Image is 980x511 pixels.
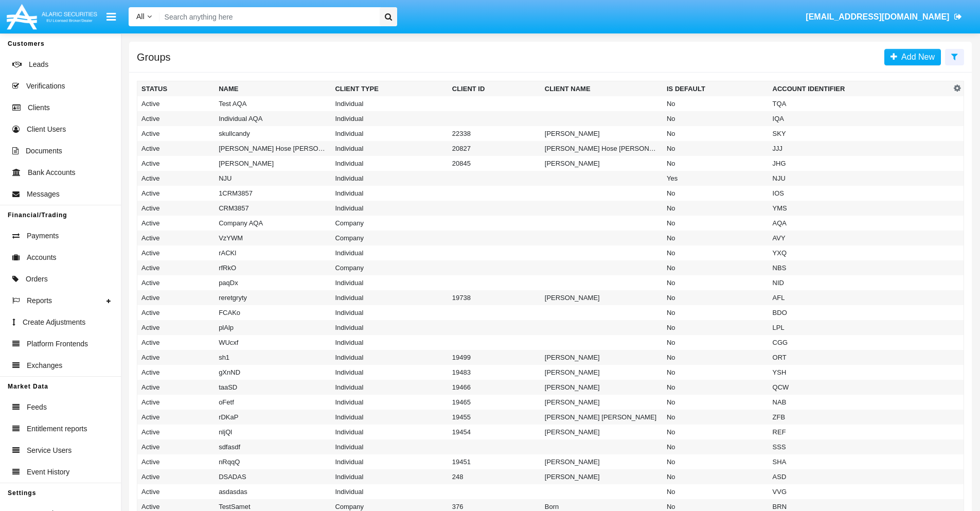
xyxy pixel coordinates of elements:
[769,410,951,425] td: ZFB
[331,186,448,201] td: Individual
[663,290,769,305] td: No
[663,469,769,484] td: No
[663,275,769,290] td: No
[215,156,331,171] td: [PERSON_NAME]
[215,469,331,484] td: DSADAS
[331,484,448,499] td: Individual
[137,275,215,290] td: Active
[137,231,215,245] td: Active
[27,189,60,200] span: Messages
[331,410,448,425] td: Individual
[331,395,448,410] td: Individual
[137,365,215,380] td: Active
[215,439,331,454] td: sdfasdf
[137,305,215,320] td: Active
[663,245,769,260] td: No
[331,111,448,126] td: Individual
[769,290,951,305] td: AFL
[129,11,159,22] a: All
[331,469,448,484] td: Individual
[137,439,215,454] td: Active
[137,245,215,260] td: Active
[541,365,663,380] td: [PERSON_NAME]
[769,469,951,484] td: ASD
[663,350,769,365] td: No
[331,260,448,275] td: Company
[769,275,951,290] td: NID
[137,186,215,201] td: Active
[331,156,448,171] td: Individual
[806,12,949,21] span: [EMAIL_ADDRESS][DOMAIN_NAME]
[137,201,215,216] td: Active
[541,290,663,305] td: [PERSON_NAME]
[331,245,448,260] td: Individual
[769,231,951,245] td: AVY
[215,111,331,126] td: Individual AQA
[215,216,331,231] td: Company AQA
[137,216,215,231] td: Active
[448,141,541,156] td: 20827
[137,425,215,439] td: Active
[663,81,769,97] th: Is Default
[663,484,769,499] td: No
[215,231,331,245] td: VzYWM
[541,380,663,395] td: [PERSON_NAME]
[215,425,331,439] td: nljQl
[27,467,69,478] span: Event History
[769,365,951,380] td: YSH
[331,201,448,216] td: Individual
[137,81,215,97] th: Status
[448,350,541,365] td: 19499
[769,156,951,171] td: JHG
[541,469,663,484] td: [PERSON_NAME]
[27,402,47,413] span: Feeds
[215,96,331,111] td: Test AQA
[769,320,951,335] td: LPL
[769,395,951,410] td: NAB
[137,484,215,499] td: Active
[769,201,951,216] td: YMS
[28,102,50,113] span: Clients
[541,126,663,141] td: [PERSON_NAME]
[769,186,951,201] td: IOS
[26,274,48,285] span: Orders
[663,365,769,380] td: No
[448,410,541,425] td: 19455
[769,439,951,454] td: SSS
[541,395,663,410] td: [PERSON_NAME]
[663,231,769,245] td: No
[663,96,769,111] td: No
[215,126,331,141] td: skullcandy
[769,141,951,156] td: JJJ
[215,275,331,290] td: paqDx
[137,320,215,335] td: Active
[663,156,769,171] td: No
[663,141,769,156] td: No
[331,365,448,380] td: Individual
[663,335,769,350] td: No
[137,350,215,365] td: Active
[29,59,48,70] span: Leads
[215,305,331,320] td: FCAKo
[331,81,448,97] th: Client Type
[769,81,951,97] th: Account Identifier
[769,335,951,350] td: CGG
[215,260,331,275] td: rfRkO
[215,484,331,499] td: asdasdas
[26,81,65,92] span: Verifications
[897,52,935,61] span: Add New
[215,350,331,365] td: sh1
[331,231,448,245] td: Company
[448,425,541,439] td: 19454
[137,260,215,275] td: Active
[769,305,951,320] td: BDO
[331,425,448,439] td: Individual
[137,53,171,61] h5: Groups
[28,167,76,178] span: Bank Accounts
[448,380,541,395] td: 19466
[137,171,215,186] td: Active
[331,171,448,186] td: Individual
[215,454,331,469] td: nRqqQ
[541,156,663,171] td: [PERSON_NAME]
[769,171,951,186] td: NJU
